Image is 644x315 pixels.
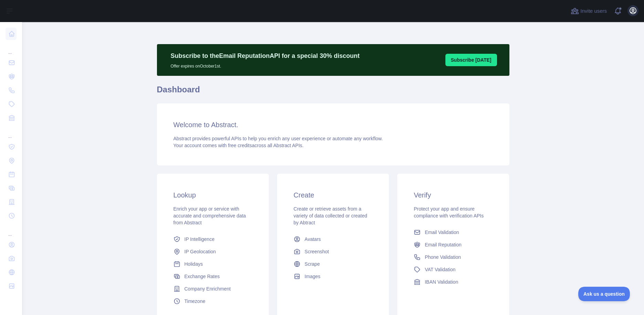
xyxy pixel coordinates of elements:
a: Holidays [171,258,255,270]
h3: Lookup [173,190,252,200]
p: Subscribe to the Email Reputation API for a special 30 % discount [171,51,360,61]
button: Subscribe [DATE] [445,54,497,66]
span: Timezone [184,298,205,305]
div: ... [6,223,17,237]
a: Avatars [291,233,375,245]
span: Images [305,273,320,280]
a: Email Validation [411,226,495,238]
a: VAT Validation [411,263,495,276]
span: Email Reputation [425,241,462,248]
span: free credits [228,143,252,148]
h3: Verify [414,190,493,200]
span: Create or retrieve assets from a variety of data collected or created by Abtract [294,206,367,225]
span: Email Validation [425,229,459,236]
button: Invite users [569,6,608,17]
div: ... [6,125,17,139]
a: Exchange Rates [171,270,255,283]
div: ... [6,41,17,55]
span: Avatars [305,236,321,243]
a: Scrape [291,258,375,270]
a: IP Intelligence [171,233,255,245]
span: Screenshot [305,248,329,255]
h3: Welcome to Abstract. [173,120,493,130]
a: Timezone [171,295,255,307]
span: Protect your app and ensure compliance with verification APIs [414,206,484,219]
span: Company Enrichment [184,285,231,292]
a: IBAN Validation [411,276,495,288]
span: Invite users [580,7,607,15]
span: IP Geolocation [184,248,216,255]
h1: Dashboard [157,84,509,101]
h3: Create [294,190,372,200]
p: Offer expires on October 1st. [171,61,360,69]
span: Scrape [305,261,320,267]
span: IBAN Validation [425,278,458,285]
span: Holidays [184,261,203,267]
span: IP Intelligence [184,236,215,243]
span: VAT Validation [425,266,455,273]
span: Exchange Rates [184,273,220,280]
a: IP Geolocation [171,245,255,258]
span: Your account comes with across all Abstract APIs. [173,143,304,148]
a: Company Enrichment [171,283,255,295]
a: Screenshot [291,245,375,258]
span: Abstract provides powerful APIs to help you enrich any user experience or automate any workflow. [173,136,383,141]
a: Phone Validation [411,251,495,263]
a: Email Reputation [411,238,495,251]
span: Phone Validation [425,254,461,261]
iframe: Toggle Customer Support [578,287,630,301]
span: Enrich your app or service with accurate and comprehensive data from Abstract [173,206,246,225]
a: Images [291,270,375,283]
